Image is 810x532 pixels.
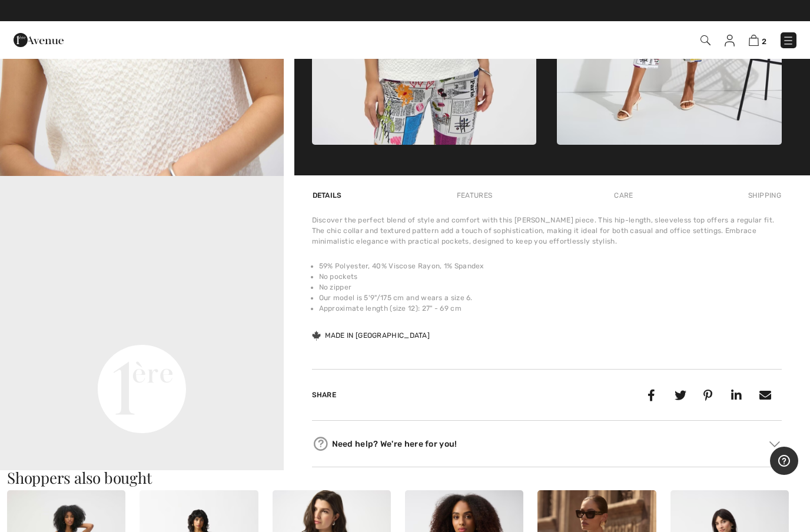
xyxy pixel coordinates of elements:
img: Arrow2.svg [769,441,780,447]
div: Features [447,185,502,206]
li: No zipper [319,282,782,292]
a: 1ère Avenue [14,34,64,45]
span: 2 [762,37,766,46]
a: 2 [749,33,766,47]
h3: Shoppers also bought [7,470,803,486]
div: Details [312,185,345,206]
img: 1ère Avenue [14,28,64,52]
div: Need help? We're here for you! [312,435,782,453]
li: 59% Polyester, 40% Viscose Rayon, 1% Spandex [319,261,782,271]
div: Discover the perfect blend of style and comfort with this [PERSON_NAME] piece. This hip-length, s... [312,215,782,247]
div: Shipping [745,185,782,206]
li: Our model is 5'9"/175 cm and wears a size 6. [319,292,782,303]
div: Made in [GEOGRAPHIC_DATA] [312,330,430,341]
img: Shopping Bag [749,35,759,46]
img: Menu [782,35,794,46]
li: No pockets [319,271,782,282]
img: Search [701,35,711,45]
img: My Info [725,35,735,46]
li: Approximate length (size 12): 27" - 69 cm [319,303,782,314]
span: Share [312,391,337,399]
iframe: Opens a widget where you can find more information [770,447,798,476]
div: Care [604,185,643,206]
